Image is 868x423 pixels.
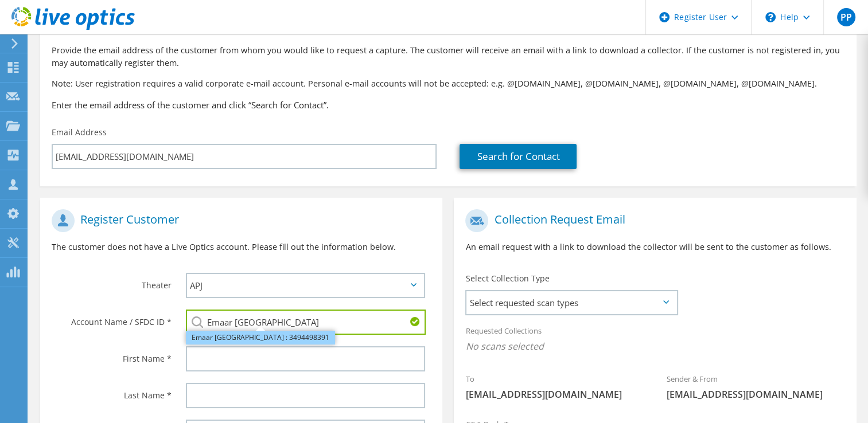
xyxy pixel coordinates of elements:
h1: Collection Request Email [465,209,839,232]
div: To [454,367,655,406]
p: Note: User registration requires a valid corporate e-mail account. Personal e-mail accounts will ... [52,77,845,90]
label: Select Collection Type [465,273,549,284]
a: Search for Contact [460,144,577,169]
svg: \n [765,12,776,22]
h3: Enter the email address of the customer and click “Search for Contact”. [52,99,845,111]
span: [EMAIL_ADDRESS][DOMAIN_NAME] [465,388,644,401]
div: Sender & From [655,367,857,406]
span: [EMAIL_ADDRESS][DOMAIN_NAME] [667,388,845,401]
h1: Register Customer [52,209,425,232]
span: No scans selected [465,340,844,352]
p: An email request with a link to download the collector will be sent to the customer as follows. [465,241,844,253]
div: Requested Collections [454,319,856,361]
p: The customer does not have a Live Optics account. Please fill out the information below. [52,241,431,253]
label: Email Address [52,127,107,138]
label: Theater [52,273,172,291]
label: First Name * [52,346,172,365]
li: Emaar India : 3494498391 [186,331,335,344]
label: Account Name / SFDC ID * [52,310,172,328]
p: Provide the email address of the customer from whom you would like to request a capture. The cust... [52,44,845,69]
label: Last Name * [52,383,172,401]
span: Select requested scan types [466,291,676,314]
span: PP [837,8,855,26]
